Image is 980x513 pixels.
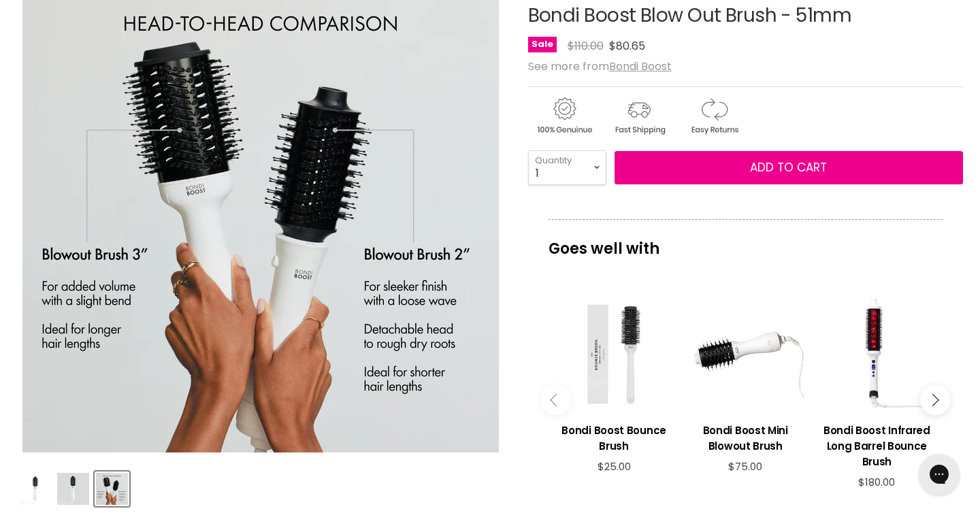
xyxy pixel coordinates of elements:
button: Bondi Boost Blow Out Brush - 51mm [95,471,129,506]
h3: Bondi Boost Infrared Long Barrel Bounce Brush [818,423,936,469]
img: Bondi Boost Blow Out Brush - 51mm [18,474,50,505]
iframe: Gorgias live chat messenger [912,449,966,499]
span: $75.00 [728,459,762,474]
h3: Bondi Boost Bounce Brush [555,423,673,454]
span: $180.00 [858,475,895,489]
span: $110.00 [568,38,604,54]
h3: Bondi Boost Mini Blowout Brush [687,423,804,454]
select: Quantity [528,150,606,184]
img: returns.gif [678,95,750,137]
img: shipping.gif [603,95,675,137]
span: $25.00 [598,459,631,474]
img: Bondi Boost Blow Out Brush - 51mm [96,473,128,505]
a: View product:Bondi Boost Infrared Long Barrel Bounce Brush [818,412,936,476]
a: View product:Bondi Boost Bounce Brush [555,412,673,461]
span: $80.65 [609,38,645,54]
div: Product thumbnails [15,467,506,506]
a: Bondi Boost [609,59,672,74]
a: View product:Bondi Boost Mini Blowout Brush [687,412,804,461]
img: genuine.gif [528,95,600,137]
img: Bondi Boost Blow Out Brush - 51mm [57,473,89,505]
h1: Bondi Boost Blow Out Brush - 51mm [528,5,963,27]
span: See more from [528,59,672,74]
span: Sale [528,37,557,52]
p: Goes well with [549,219,943,264]
button: Bondi Boost Blow Out Brush - 51mm [56,471,91,506]
button: Add to cart [615,151,963,185]
span: Add to cart [750,159,827,176]
button: Bondi Boost Blow Out Brush - 51mm [17,471,52,506]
